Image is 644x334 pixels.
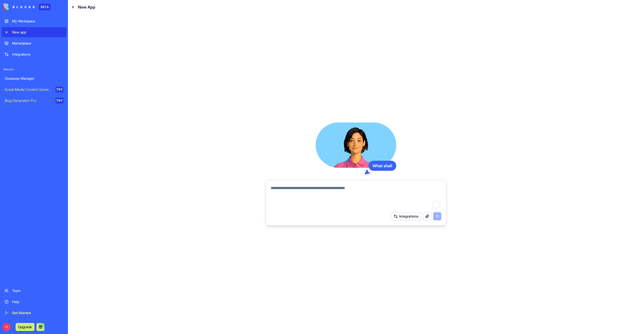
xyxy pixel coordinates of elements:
[12,288,63,293] div: Team
[2,96,66,106] a: Blog Generation ProTRY
[4,4,51,11] a: BETA
[2,67,66,71] span: Recent
[4,4,35,11] img: logo
[12,30,63,35] div: New app
[2,308,66,318] a: Get Started
[5,87,52,92] div: Social Media Content Generator
[2,38,66,48] a: Marketplace
[16,323,34,331] button: Upgrade
[12,310,63,315] div: Get Started
[2,16,66,26] a: My Workspace
[16,324,34,329] a: Upgrade
[391,212,421,220] button: Integrations
[2,73,66,83] a: Giveaway Manager
[271,185,441,209] textarea: To enrich screen reader interactions, please activate Accessibility in Grammarly extension settings
[12,299,63,304] div: Help
[5,76,63,81] div: Giveaway Manager
[3,323,11,331] span: H
[369,161,396,171] div: What shall
[2,297,66,307] a: Help
[39,4,51,11] div: BETA
[12,19,63,24] div: My Workspace
[2,286,66,296] a: Team
[2,49,66,59] a: Integrations
[55,87,63,93] div: TRY
[55,98,63,104] div: TRY
[12,41,63,46] div: Marketplace
[78,4,95,10] span: New App
[5,98,52,103] div: Blog Generation Pro
[2,85,66,95] a: Social Media Content GeneratorTRY
[12,52,63,57] div: Integrations
[2,27,66,37] a: New app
